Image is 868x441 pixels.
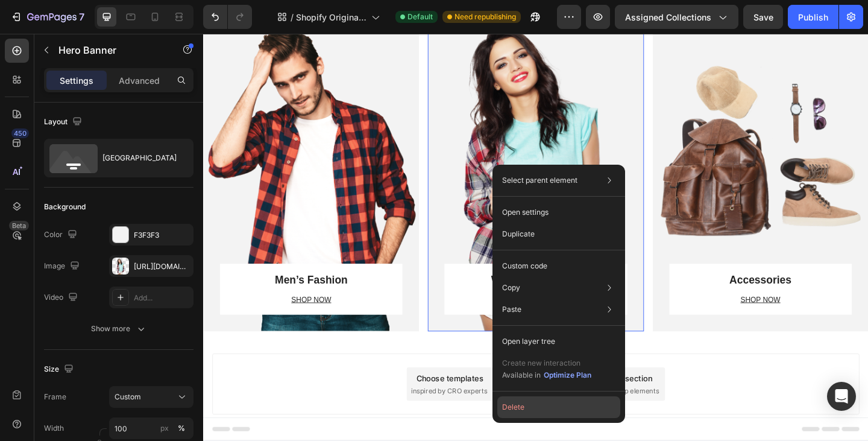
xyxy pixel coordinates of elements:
div: Video [44,290,80,306]
div: Optimize Plan [544,370,591,381]
a: SHOP NOW [340,285,383,294]
p: Women’s Fashion [263,261,459,276]
div: Choose templates [232,369,305,381]
input: px% [109,417,193,439]
p: Advanced [119,74,160,87]
div: Generate layout [327,369,390,381]
span: from URL or image [325,384,389,395]
p: Open settings [502,207,549,218]
div: [URL][DOMAIN_NAME] [134,261,190,272]
label: Width [44,423,64,434]
p: Select parent element [502,175,577,186]
a: SHOP NOW [584,285,627,294]
button: Optimize Plan [543,369,592,381]
p: Copy [502,282,520,293]
button: Assigned Collections [615,5,738,29]
p: Hero Banner [58,43,161,57]
span: Default [407,11,433,22]
div: 0 [356,329,368,338]
button: % [157,421,172,436]
span: / [291,11,294,24]
button: 7 [5,5,90,29]
button: Show more [44,318,193,340]
button: Save [743,5,783,29]
button: Publish [788,5,838,29]
span: Shopify Original Collection Template [296,11,366,24]
div: Image [44,258,82,274]
p: Men’s Fashion [19,261,215,276]
div: F3F3F3 [134,230,190,241]
p: 7 [79,10,84,24]
div: Layout [44,114,84,130]
div: Open Intercom Messenger [827,382,856,411]
div: px [160,423,169,434]
p: Paste [502,304,521,315]
p: Create new interaction [502,357,592,369]
div: Show more [91,323,147,335]
div: Color [44,227,80,243]
div: Size [44,361,76,378]
a: SHOP NOW [96,285,139,294]
span: Add section [333,341,391,354]
span: Need republishing [454,11,516,22]
div: [GEOGRAPHIC_DATA] [102,144,176,172]
div: Add blank section [415,369,488,381]
p: Duplicate [502,229,535,240]
p: Custom code [502,261,547,271]
p: Settings [60,74,93,87]
span: Custom [115,392,141,402]
div: Undo/Redo [203,5,252,29]
span: Assigned Collections [625,11,711,24]
button: Delete [497,396,620,418]
div: % [178,423,185,434]
button: Custom [109,386,193,408]
p: Open layer tree [502,336,555,347]
span: then drag & drop elements [406,384,495,395]
div: Background [44,201,86,212]
button: px [174,421,189,436]
label: Frame [44,392,66,402]
span: Save [753,12,773,22]
div: Publish [798,11,828,24]
span: inspired by CRO experts [226,384,309,395]
div: Beta [9,221,29,230]
div: Add... [134,293,190,303]
span: Available in [502,370,541,379]
p: Accessories [508,261,704,276]
div: 450 [11,128,29,138]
